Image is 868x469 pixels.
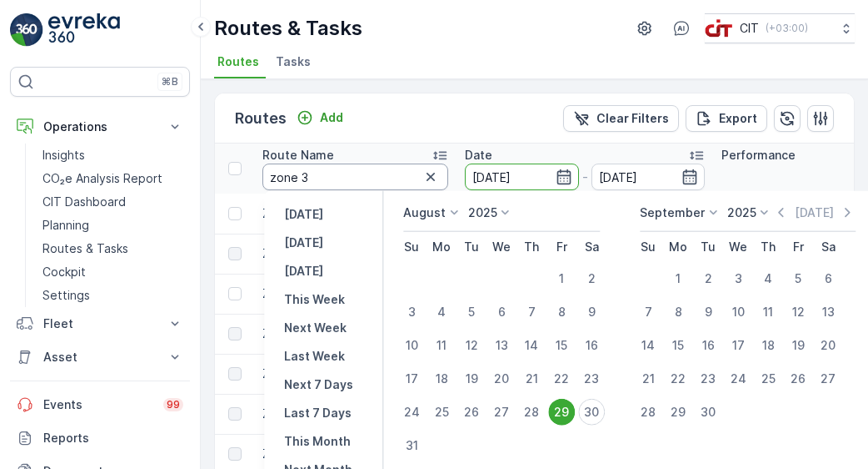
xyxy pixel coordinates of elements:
div: 24 [398,399,425,426]
div: 29 [548,399,575,426]
button: Yesterday [277,204,330,224]
th: Monday [427,232,456,262]
p: CIT Dashboard [42,194,126,210]
div: 4 [428,299,455,325]
div: 3 [398,299,425,325]
button: Fleet [10,307,190,340]
th: Friday [783,232,813,262]
div: 5 [458,299,485,325]
div: 18 [428,366,455,392]
button: CIT(+03:00) [705,13,855,43]
p: Cockpit [42,264,86,280]
div: 5 [785,265,811,292]
p: Date [465,147,492,164]
th: Sunday [397,232,427,262]
input: dd/mm/yyyy [591,164,706,190]
p: CIT [740,20,759,37]
p: Last 7 Days [284,405,352,421]
div: 11 [428,332,455,359]
p: August [403,204,446,221]
p: Next Week [284,320,347,336]
th: Thursday [753,232,783,262]
button: Add [290,108,350,128]
p: Routes [235,107,287,130]
td: Zone 3 (Haqal & Jadeed) - V 2.0 [254,314,456,354]
p: Add [320,109,343,126]
div: 27 [815,366,841,392]
div: 17 [398,366,425,392]
a: Planning [36,214,190,237]
th: Wednesday [486,232,516,262]
th: Saturday [813,232,843,262]
a: Reports [10,421,190,455]
div: 31 [398,432,425,459]
div: 15 [548,332,575,359]
p: [DATE] [284,206,323,223]
div: 25 [428,399,455,426]
div: Toggle Row Selected [228,367,242,381]
input: Search [262,164,448,190]
td: Zone 3 - Zayath [254,234,456,274]
button: Last Week [277,346,352,366]
th: Tuesday [693,232,723,262]
div: 7 [635,299,661,325]
p: Clear Filters [596,110,669,127]
p: September [640,204,705,221]
div: 29 [665,399,691,426]
p: [DATE] [284,263,323,280]
div: 16 [578,332,605,359]
p: 2025 [727,204,756,221]
div: 19 [458,366,485,392]
div: 23 [695,366,721,392]
div: 27 [488,399,515,426]
div: Toggle Row Selected [228,247,242,260]
div: 8 [665,299,691,325]
button: Next Week [277,318,353,338]
a: Settings [36,284,190,307]
p: Insights [42,147,85,164]
div: Toggle Row Selected [228,207,242,220]
p: This Month [284,433,351,450]
p: Export [719,110,757,127]
div: 10 [398,332,425,359]
td: Zone 3 - Beach [254,194,456,234]
div: 28 [635,399,661,426]
div: Toggle Row Selected [228,327,242,340]
a: Cockpit [36,260,190,284]
p: Asset [43,349,157,366]
th: Monday [663,232,693,262]
button: Operations [10,110,190,144]
div: 14 [635,332,661,359]
th: Wednesday [723,232,753,262]
div: 14 [518,332,545,359]
p: ⌘B [162,75,178,88]
button: Today [277,233,330,253]
div: 12 [785,299,811,325]
th: Tuesday [456,232,486,262]
th: Sunday [633,232,663,262]
div: 4 [755,265,781,292]
div: Toggle Row Selected [228,447,242,461]
div: 22 [665,366,691,392]
p: Settings [42,287,90,304]
div: 23 [578,366,605,392]
td: Zone 3 - Dyna1 [254,274,456,314]
button: Export [686,105,767,132]
div: 24 [725,366,751,392]
div: 16 [695,332,721,359]
p: 2025 [468,204,497,221]
p: Next 7 Days [284,376,353,393]
button: Asset [10,340,190,374]
div: 13 [815,299,841,325]
div: 1 [665,265,691,292]
p: Planning [42,217,89,234]
th: Friday [546,232,576,262]
button: Next 7 Days [277,375,360,395]
button: This Month [277,431,357,451]
div: 2 [578,265,605,292]
div: 1 [548,265,575,292]
input: dd/mm/yyyy [465,164,579,190]
div: 28 [518,399,545,426]
div: Toggle Row Selected [228,407,242,421]
span: Tasks [276,53,311,70]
